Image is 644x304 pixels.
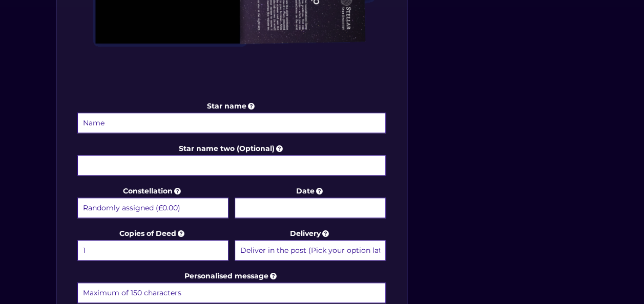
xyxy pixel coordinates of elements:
[235,227,386,262] label: Delivery
[77,227,228,262] label: Copies of Deed
[77,155,386,176] input: Star name two (Optional)
[77,185,228,220] label: Constellation
[77,198,228,218] select: Constellation
[77,240,228,260] select: Copies of Deed
[235,198,386,218] input: Date
[77,283,386,303] input: Personalised message
[77,100,386,135] label: Star name
[235,240,386,260] select: Delivery
[77,113,386,133] input: Star name
[77,142,386,177] label: Star name two (Optional)
[235,185,386,220] label: Date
